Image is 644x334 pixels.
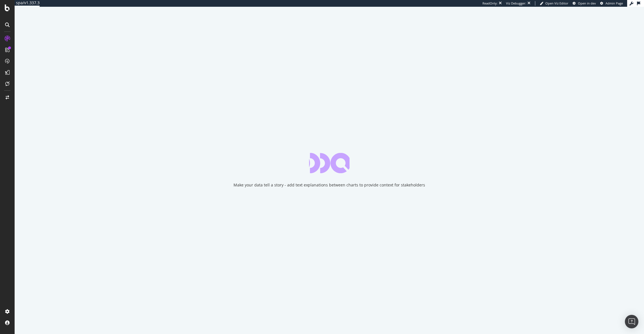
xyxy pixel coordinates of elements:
span: Admin Page [606,1,623,5]
div: Make your data tell a story - add text explanations between charts to provide context for stakeho... [233,182,425,188]
a: Open in dev [573,1,596,6]
div: animation [309,153,350,173]
span: Open in dev [578,1,596,5]
div: Open Intercom Messenger [625,315,638,328]
div: Viz Debugger: [506,1,526,6]
a: Open Viz Editor [540,1,568,6]
a: Admin Page [600,1,623,6]
div: ReadOnly: [482,1,498,6]
span: Open Viz Editor [545,1,568,5]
